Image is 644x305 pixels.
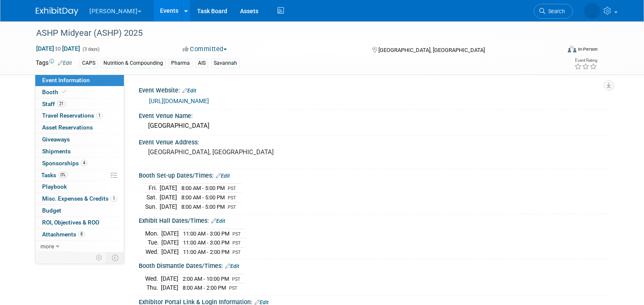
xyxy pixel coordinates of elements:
[145,184,160,193] td: Fri.
[81,160,87,166] span: 4
[62,89,66,94] i: Booth reservation complete
[183,239,229,246] span: 11:00 AM - 3:00 PM
[584,3,600,19] img: Savannah Jones
[139,259,608,270] div: Booth Dismantle Dates/Times:
[54,45,62,52] span: to
[35,205,124,216] a: Budget
[35,229,124,240] a: Attachments8
[42,77,90,83] span: Event Information
[145,283,161,292] td: Thu.
[183,276,229,282] span: 2:00 AM - 10:00 PM
[42,231,85,238] span: Attachments
[545,8,565,14] span: Search
[515,44,598,57] div: Event Format
[149,98,209,104] a: [URL][DOMAIN_NAME]
[111,196,117,202] span: 1
[35,86,124,98] a: Booth
[35,241,124,252] a: more
[216,173,230,179] a: Edit
[42,101,66,107] span: Staff
[35,110,124,121] a: Travel Reservations1
[139,169,608,180] div: Booth Set-up Dates/Times:
[145,202,160,211] td: Sun.
[96,112,103,119] span: 1
[40,243,54,250] span: more
[36,58,72,68] td: Tags
[145,229,161,238] td: Mon.
[225,263,239,269] a: Edit
[228,204,236,210] span: PST
[42,160,87,167] span: Sponsorships
[58,172,68,178] span: 0%
[232,240,241,246] span: PST
[35,146,124,157] a: Shipments
[139,84,608,95] div: Event Website:
[139,136,608,147] div: Event Venue Address:
[568,46,576,52] img: Format-Inperson.png
[145,238,161,247] td: Tue.
[80,59,98,68] div: CAPS
[42,207,61,214] span: Budget
[161,274,178,283] td: [DATE]
[161,229,179,238] td: [DATE]
[35,170,124,181] a: Tasks0%
[228,195,236,201] span: PST
[183,230,229,237] span: 11:00 AM - 3:00 PM
[181,185,225,191] span: 8:00 AM - 5:00 PM
[42,148,71,155] span: Shipments
[42,136,70,143] span: Giveaways
[35,75,124,86] a: Event Information
[78,231,85,237] span: 8
[82,46,100,52] span: (3 days)
[182,88,196,94] a: Edit
[211,59,240,68] div: Savannah
[145,193,160,202] td: Sat.
[35,181,124,193] a: Playbook
[107,252,124,263] td: Toggle Event Tabs
[378,47,485,53] span: [GEOGRAPHIC_DATA], [GEOGRAPHIC_DATA]
[36,45,80,52] span: [DATE] [DATE]
[35,193,124,204] a: Misc. Expenses & Credits1
[58,60,72,66] a: Edit
[36,7,78,16] img: ExhibitDay
[232,276,240,282] span: PST
[183,285,226,291] span: 8:00 AM - 2:00 PM
[195,59,208,68] div: AIS
[41,172,68,178] span: Tasks
[169,59,192,68] div: Pharma
[42,89,68,95] span: Booth
[35,217,124,228] a: ROI, Objectives & ROO
[229,285,238,291] span: PST
[42,183,67,190] span: Playbook
[161,247,179,256] td: [DATE]
[57,101,66,107] span: 21
[35,134,124,145] a: Giveaways
[211,218,225,224] a: Edit
[161,283,178,292] td: [DATE]
[232,231,241,237] span: PST
[181,194,225,201] span: 8:00 AM - 5:00 PM
[42,124,93,131] span: Asset Reservations
[578,46,598,52] div: In-Person
[33,26,550,41] div: ASHP Midyear (ASHP) 2025
[161,238,179,247] td: [DATE]
[139,109,608,120] div: Event Venue Name:
[534,4,573,19] a: Search
[181,204,225,210] span: 8:00 AM - 5:00 PM
[35,122,124,133] a: Asset Reservations
[574,58,597,63] div: Event Rating
[92,252,107,263] td: Personalize Event Tab Strip
[232,250,241,255] span: PST
[35,158,124,169] a: Sponsorships4
[139,214,608,225] div: Exhibit Hall Dates/Times:
[42,195,117,202] span: Misc. Expenses & Credits
[180,45,230,54] button: Committed
[160,202,177,211] td: [DATE]
[42,219,99,226] span: ROI, Objectives & ROO
[183,249,229,255] span: 11:00 AM - 2:00 PM
[228,186,236,191] span: PST
[35,98,124,110] a: Staff21
[42,112,103,119] span: Travel Reservations
[160,184,177,193] td: [DATE]
[145,119,602,132] div: [GEOGRAPHIC_DATA]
